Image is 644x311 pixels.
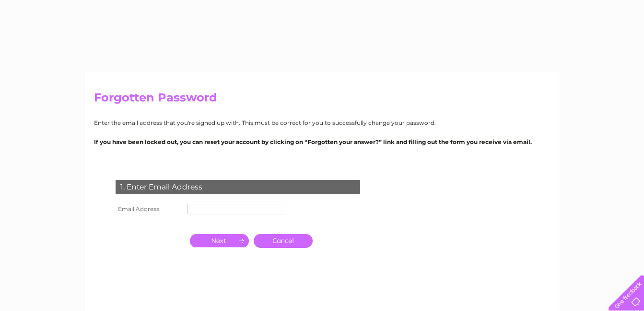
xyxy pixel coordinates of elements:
[94,137,550,146] p: If you have been locked out, you can reset your account by clicking on “Forgotten your answer?” l...
[94,118,550,127] p: Enter the email address that you're signed up with. This must be correct for you to successfully ...
[113,201,185,217] th: Email Address
[94,91,550,109] h2: Forgotten Password
[116,180,360,194] div: 1. Enter Email Address
[254,234,313,248] a: Cancel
